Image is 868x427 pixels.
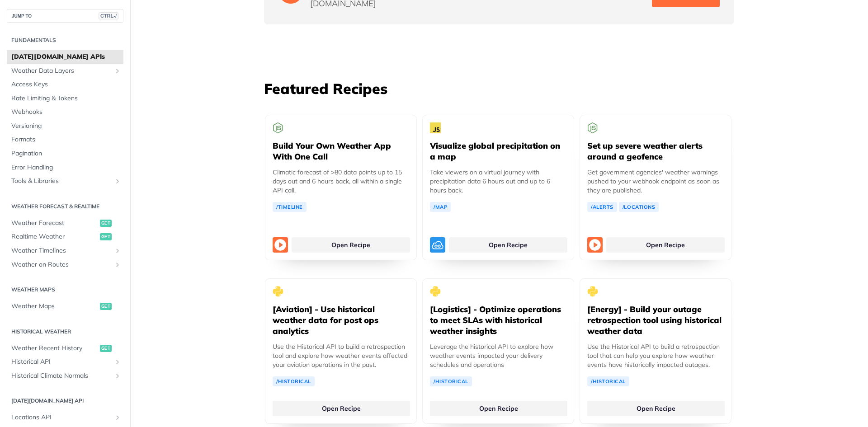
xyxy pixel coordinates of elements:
span: Weather on Routes [11,260,112,269]
a: Tools & LibrariesShow subpages for Tools & Libraries [7,174,123,188]
button: Show subpages for Locations API [114,414,121,421]
a: Open Recipe [587,401,725,416]
span: Access Keys [11,80,121,89]
p: Use the Historical API to build a retrospection tool that can help you explore how weather events... [587,342,724,369]
h5: Build Your Own Weather App With One Call [273,141,409,162]
span: Error Handling [11,163,121,172]
span: Pagination [11,149,121,158]
a: Historical APIShow subpages for Historical API [7,355,123,369]
span: Weather Forecast [11,219,98,228]
p: Leverage the historical API to explore how weather events impacted your delivery schedules and op... [430,342,566,369]
a: Open Recipe [273,401,410,416]
a: /Historical [430,376,472,386]
span: Weather Data Layers [11,66,112,75]
p: Take viewers on a virtual journey with precipitation data 6 hours out and up to 6 hours back. [430,168,566,195]
a: /Locations [619,202,659,212]
span: CTRL-/ [99,12,118,19]
a: Realtime Weatherget [7,230,123,244]
a: Weather Recent Historyget [7,342,123,355]
h5: Visualize global precipitation on a map [430,141,566,162]
a: /Historical [587,376,629,386]
span: get [100,233,112,240]
h5: Set up severe weather alerts around a geofence [587,141,724,162]
a: Pagination [7,147,123,160]
span: Weather Timelines [11,246,112,255]
h2: Historical Weather [7,328,123,336]
span: Weather Recent History [11,344,98,353]
button: JUMP TOCTRL-/ [7,9,123,23]
a: Formats [7,133,123,146]
a: /Historical [273,376,315,386]
span: Rate Limiting & Tokens [11,94,121,103]
a: Error Handling [7,161,123,174]
a: Weather Mapsget [7,300,123,313]
h2: Weather Maps [7,286,123,294]
a: Open Recipe [606,237,725,253]
button: Show subpages for Weather Timelines [114,247,121,254]
button: Show subpages for Weather Data Layers [114,67,121,75]
h2: Fundamentals [7,36,123,44]
a: /Alerts [587,202,617,212]
h5: [Aviation] - Use historical weather data for post ops analytics [273,304,409,337]
span: Webhooks [11,108,121,117]
span: get [100,303,112,310]
button: Show subpages for Historical Climate Normals [114,372,121,380]
a: Rate Limiting & Tokens [7,92,123,105]
a: /Map [430,202,451,212]
button: Show subpages for Tools & Libraries [114,178,121,185]
a: Weather TimelinesShow subpages for Weather Timelines [7,244,123,258]
p: Climatic forecast of >80 data points up to 15 days out and 6 hours back, all within a single API ... [273,168,409,195]
h5: [Energy] - Build your outage retrospection tool using historical weather data [587,304,724,337]
span: Formats [11,135,121,144]
p: Get government agencies' weather warnings pushed to your webhook endpoint as soon as they are pub... [587,168,724,195]
a: [DATE][DOMAIN_NAME] APIs [7,50,123,64]
span: Tools & Libraries [11,177,112,186]
a: Open Recipe [449,237,567,253]
h2: Weather Forecast & realtime [7,202,123,211]
p: Use the Historical API to build a retrospection tool and explore how weather events affected your... [273,342,409,369]
button: Show subpages for Weather on Routes [114,261,121,268]
span: Historical API [11,357,112,366]
a: Webhooks [7,105,123,119]
span: get [100,220,112,227]
a: Weather Data LayersShow subpages for Weather Data Layers [7,64,123,78]
span: Versioning [11,122,121,131]
span: Locations API [11,413,112,422]
a: Versioning [7,119,123,133]
span: Historical Climate Normals [11,371,112,380]
a: Access Keys [7,78,123,91]
h5: [Logistics] - Optimize operations to meet SLAs with historical weather insights [430,304,566,337]
button: Show subpages for Historical API [114,358,121,366]
h3: Featured Recipes [264,79,734,99]
span: [DATE][DOMAIN_NAME] APIs [11,52,121,61]
h2: [DATE][DOMAIN_NAME] API [7,397,123,405]
span: Realtime Weather [11,232,98,241]
a: Weather on RoutesShow subpages for Weather on Routes [7,258,123,272]
a: /Timeline [273,202,307,212]
a: Locations APIShow subpages for Locations API [7,411,123,424]
a: Open Recipe [292,237,410,253]
span: Weather Maps [11,302,98,311]
span: get [100,345,112,352]
a: Open Recipe [430,401,567,416]
a: Historical Climate NormalsShow subpages for Historical Climate Normals [7,369,123,383]
a: Weather Forecastget [7,216,123,230]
